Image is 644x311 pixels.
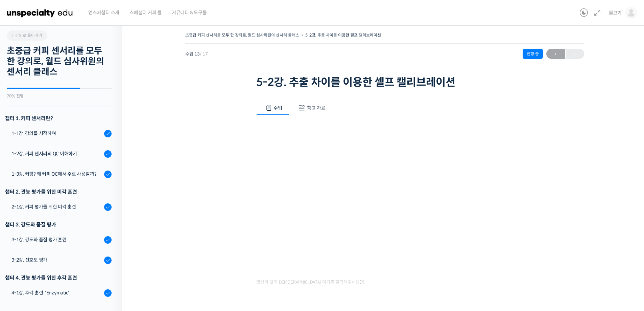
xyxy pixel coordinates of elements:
[609,10,622,16] span: 물고기
[11,150,102,157] div: 1-2강. 커피 센서리의 QC 이해하기
[11,170,102,178] div: 1-3강. 커핑? 왜 커피 QC에서 주로 사용할까?
[185,32,299,38] a: 초중급 커피 센서리를 모두 한 강의로, 월드 심사위원의 센서리 클래스
[11,130,102,137] div: 1-1강. 강의를 시작하며
[256,280,364,285] span: 영상이 끊기[DEMOGRAPHIC_DATA] 여기를 클릭해주세요
[546,49,565,59] a: ←이전
[307,105,326,111] span: 참고 자료
[11,289,102,296] div: 4-1강. 후각 훈련: 'Enzymatic'
[7,46,112,77] h2: 초중급 커피 센서리를 모두 한 강의로, 월드 심사위원의 센서리 클래스
[5,114,112,123] h3: 챕터 1. 커피 센서리란?
[5,187,112,196] div: 챕터 2. 관능 평가를 위한 미각 훈련
[10,33,42,38] span: 강의로 돌아가기
[185,52,208,56] span: 수업 13
[256,76,513,89] h1: 5-2강. 추출 차이를 이용한 셀프 캘리브레이션
[11,236,102,243] div: 3-1강. 강도와 품질 평가 훈련
[7,94,112,98] div: 70% 진행
[546,49,565,59] span: ←
[273,105,282,111] span: 수업
[305,32,381,38] a: 5-2강. 추출 차이를 이용한 셀프 캘리브레이션
[523,49,543,59] div: 진행 중
[200,51,208,57] span: / 17
[11,256,102,264] div: 3-2강. 선호도 평가
[5,273,112,282] div: 챕터 4. 관능 평가를 위한 후각 훈련
[11,203,102,210] div: 2-1강. 커피 평가를 위한 미각 훈련
[7,30,47,41] a: 강의로 돌아가기
[5,220,112,229] div: 챕터 3. 강도와 품질 평가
